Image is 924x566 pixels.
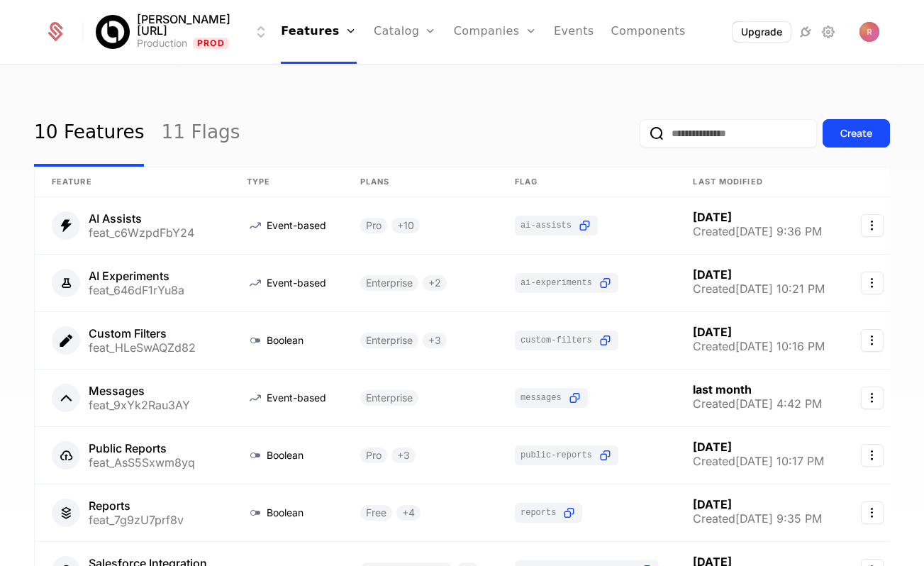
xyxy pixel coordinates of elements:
img: Ryan [859,22,879,42]
span: Prod [193,38,229,49]
button: Select environment [100,13,269,50]
button: Select action [861,444,884,467]
th: Last Modified [676,167,844,197]
button: Select action [861,272,884,294]
button: Create [823,119,890,148]
div: Production [137,36,187,50]
button: Select action [861,214,884,237]
a: Integrations [797,23,814,40]
a: 10 Features [34,100,144,167]
span: [PERSON_NAME][URL] [137,13,238,36]
button: Select action [861,501,884,524]
th: Plans [343,167,498,197]
a: 11 Flags [161,100,240,167]
a: Settings [820,23,837,40]
img: Billy.ai [96,15,130,49]
th: Flag [498,167,676,197]
button: Select action [861,387,884,409]
th: Type [230,167,343,197]
button: Select action [861,329,884,352]
div: Create [840,126,872,140]
th: Feature [35,167,230,197]
button: Open user button [859,22,879,42]
button: Upgrade [733,22,791,42]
